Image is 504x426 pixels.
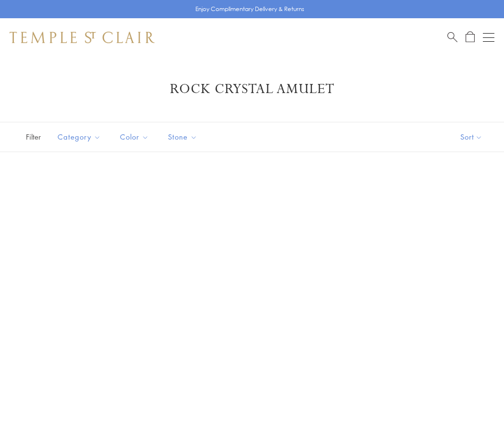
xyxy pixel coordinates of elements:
[53,131,108,143] span: Category
[195,4,304,14] p: Enjoy Complimentary Delivery & Returns
[466,31,475,43] a: Open Shopping Bag
[439,122,504,152] button: Show sort by
[161,126,204,148] button: Stone
[115,131,156,143] span: Color
[10,32,155,43] img: Temple St. Clair
[50,126,108,148] button: Category
[447,31,457,43] a: Search
[113,126,156,148] button: Color
[483,32,494,43] button: Open navigation
[163,131,204,143] span: Stone
[24,81,480,98] h1: Rock Crystal Amulet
